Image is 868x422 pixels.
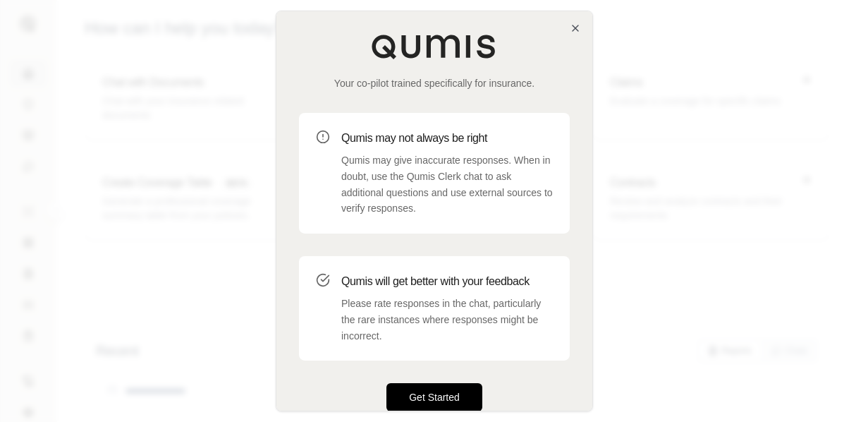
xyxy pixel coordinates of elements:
[299,76,570,90] p: Your co-pilot trained specifically for insurance.
[341,273,553,290] h3: Qumis will get better with your feedback
[341,296,553,344] p: Please rate responses in the chat, particularly the rare instances where responses might be incor...
[371,34,498,59] img: Qumis Logo
[341,152,553,217] p: Qumis may give inaccurate responses. When in doubt, use the Qumis Clerk chat to ask additional qu...
[386,383,482,411] button: Get Started
[341,130,553,147] h3: Qumis may not always be right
